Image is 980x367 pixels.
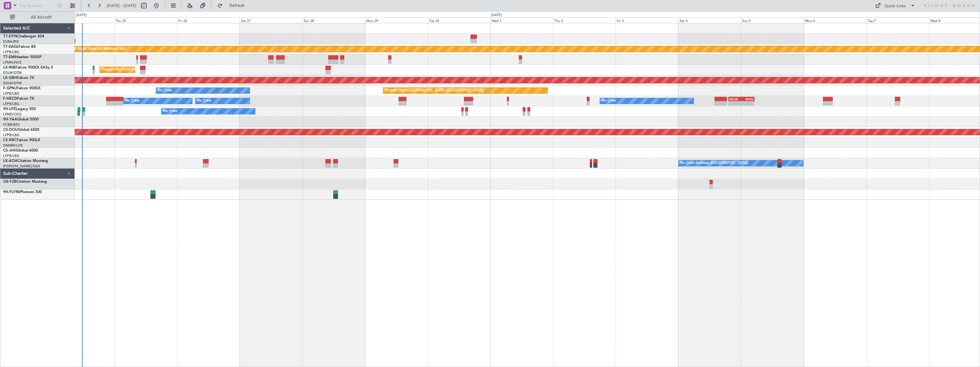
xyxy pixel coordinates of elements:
a: T7-EMIHawker 900XP [3,55,41,59]
a: LX-AOACitation Mustang [3,159,48,163]
span: CS-JHH [3,149,17,153]
span: T7-DYN [3,35,17,38]
div: Sat 27 [240,17,302,23]
div: - [729,101,741,105]
a: EDLW/DTM [3,81,22,86]
a: LFPB/LBG [3,91,19,96]
div: Planned Maint Dubai (Al Maktoum Intl) [64,44,126,54]
a: LFPB/LBG [3,153,19,158]
div: Planned Maint [GEOGRAPHIC_DATA] ([GEOGRAPHIC_DATA]) [385,86,484,95]
div: No Crew [197,96,211,106]
div: Sat 4 [678,17,741,23]
span: CS-RRC [3,138,17,142]
a: EDLW/DTM [3,70,22,75]
div: Thu 25 [114,17,177,23]
a: LX-GBHFalcon 7X [3,76,34,80]
div: No Crew [602,96,616,106]
span: [DATE] - [DATE] [107,3,136,8]
span: CS-DOU [3,128,18,132]
a: CS-DOUGlobal 6500 [3,128,39,132]
div: Mon 29 [365,17,428,23]
a: CS-JHHGlobal 6000 [3,149,38,153]
a: 9H-FLYINPhenom 300 [3,190,42,194]
input: Trip Number [19,1,55,10]
div: [DATE] [76,13,87,18]
span: T7-EAGL [3,45,19,49]
div: Thu 2 [553,17,616,23]
span: F-GPNJ [3,86,17,90]
div: No Crew [163,107,177,116]
a: CS-RRCFalcon 900LX [3,138,40,142]
div: [DATE] [491,13,502,18]
div: No Crew [158,86,172,95]
div: No Crew [125,96,139,106]
a: LFMD/CEQ [3,112,21,117]
a: EVRA/RIX [3,39,19,44]
span: LX-GBH [3,76,17,80]
span: 9H-YAA [3,118,17,121]
a: T7-EAGLFalcon 8X [3,45,36,49]
div: Wed 1 [490,17,553,23]
span: 9H-LPZ [3,107,16,111]
button: Refresh [215,1,252,11]
a: DNMM/LOS [3,143,23,148]
a: F-HECDFalcon 7X [3,97,34,101]
div: Fri 26 [177,17,240,23]
a: OE-FZBCitation Mustang [3,180,47,184]
span: OE-FZB [3,180,17,184]
div: WSSL [741,97,754,101]
div: Quick Links [885,3,906,9]
div: No Crew Antwerp ([GEOGRAPHIC_DATA]) [680,158,748,168]
a: F-GPNJFalcon 900EX [3,86,41,90]
a: FCBB/BZV [3,122,20,127]
div: - [741,101,754,105]
div: HEGN [729,97,741,101]
a: LFPB/LBG [3,133,19,137]
div: Mon 6 [804,17,867,23]
span: All Aircraft [16,15,66,19]
div: Sun 28 [302,17,365,23]
div: Fri 3 [616,17,678,23]
a: [PERSON_NAME]/QSA [3,164,40,169]
a: LFPB/LBG [3,50,19,54]
span: LX-INB [3,66,15,70]
span: T7-EMI [3,55,15,59]
span: F-HECD [3,97,17,101]
div: Planned Maint [GEOGRAPHIC_DATA] ([GEOGRAPHIC_DATA]) [101,65,200,75]
a: LX-INBFalcon 900EX EASy II [3,66,53,70]
div: Wed 24 [52,17,115,23]
button: All Aircraft [7,12,68,22]
a: 9H-YAAGlobal 5000 [3,118,39,121]
div: Tue 7 [866,17,929,23]
span: Refresh [224,3,250,8]
a: LFPB/LBG [3,102,19,106]
a: T7-DYNChallenger 604 [3,35,44,38]
a: LFMN/NCE [3,60,22,65]
button: Quick Links [872,1,918,11]
a: 9H-LPZLegacy 500 [3,107,36,111]
span: 9H-FLYIN [3,190,20,194]
div: Tue 30 [428,17,491,23]
span: LX-AOA [3,159,18,163]
div: Sun 5 [741,17,804,23]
